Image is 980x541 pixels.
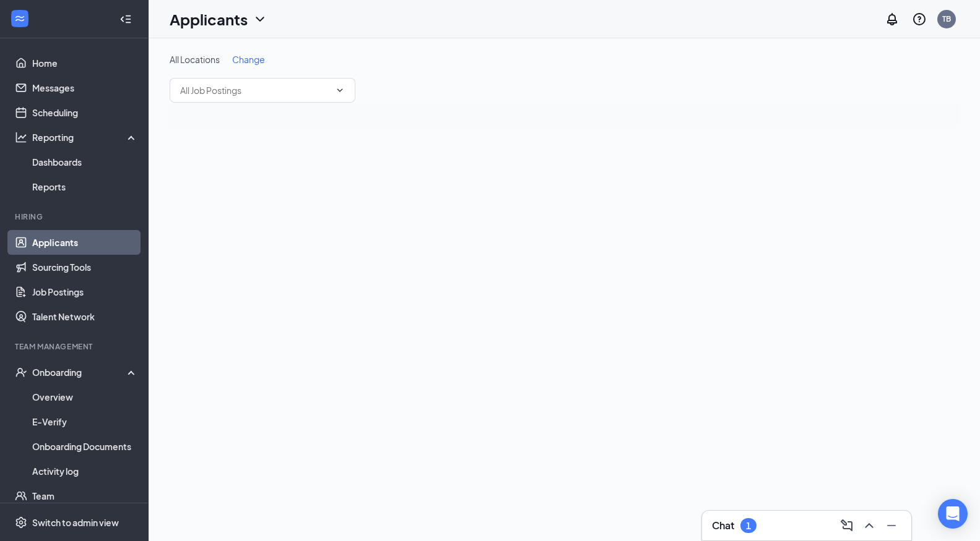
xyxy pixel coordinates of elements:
div: Onboarding [32,366,128,378]
svg: Notifications [885,12,900,27]
div: TB [942,14,951,24]
div: Reporting [32,131,139,143]
input: All Job Postings [180,83,330,97]
svg: Settings [15,516,27,529]
a: Team [32,483,138,508]
button: ChevronUp [859,516,879,535]
a: Sourcing Tools [32,255,138,279]
a: Onboarding Documents [32,434,138,459]
h1: Applicants [170,9,248,30]
div: 1 [746,521,751,531]
svg: WorkstreamLogo [14,12,26,25]
button: Minimize [882,516,901,535]
a: Home [32,51,138,75]
svg: ChevronUp [862,518,877,533]
a: E-Verify [32,409,138,434]
span: All Locations [170,54,220,65]
a: Talent Network [32,304,138,329]
div: Switch to admin view [32,516,119,529]
a: Reports [32,174,138,199]
svg: UserCheck [15,366,27,378]
a: Messages [32,75,138,100]
a: Scheduling [32,100,138,125]
a: Activity log [32,459,138,483]
span: Change [232,54,265,65]
a: Overview [32,385,138,409]
svg: Analysis [15,131,27,143]
div: Open Intercom Messenger [938,499,968,529]
a: Dashboards [32,150,138,174]
svg: ComposeMessage [839,518,854,533]
a: Applicants [32,230,138,255]
svg: ChevronDown [253,12,267,27]
button: ComposeMessage [837,516,857,535]
svg: Collapse [119,13,132,25]
h3: Chat [712,519,734,532]
div: Team Management [15,341,136,352]
svg: Minimize [884,518,899,533]
svg: ChevronDown [335,85,345,95]
svg: QuestionInfo [912,12,927,27]
a: Job Postings [32,279,138,304]
div: Hiring [15,211,136,222]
